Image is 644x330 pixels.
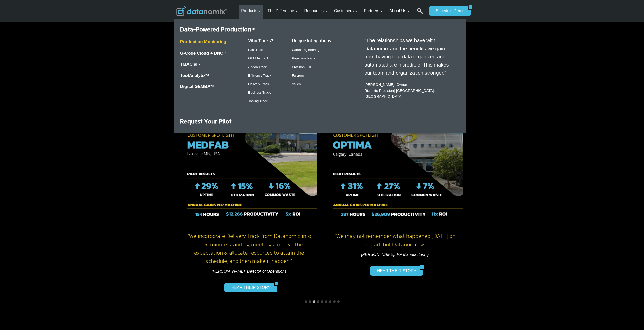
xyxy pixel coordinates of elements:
[309,300,311,303] button: Go to slide 2
[248,91,271,94] a: Business Track
[180,73,206,78] a: ToolAnalytix
[211,85,214,87] sup: TM
[333,300,336,303] button: Go to slide 8
[239,3,426,19] nav: Primary Navigation
[361,252,429,257] em: [PERSON_NAME], VP Manufacturing
[69,113,85,116] a: Privacy Policy
[248,37,273,44] a: Why Tracks?
[292,48,319,52] a: Caron Engineering
[267,8,298,14] span: The Difference
[212,269,287,273] em: [PERSON_NAME], Director of Operations
[327,232,463,249] h4: “We may not remember what happened [DATE] on that part, but Datanomix will.”
[337,300,340,303] button: Go to slide 9
[304,8,328,14] span: Resources
[305,300,307,303] button: Go to slide 1
[292,56,315,60] a: Paperless Parts
[334,8,358,14] span: Customers
[180,84,214,89] a: Digital GEMBATM
[317,300,319,303] button: Go to slide 4
[180,25,255,34] a: Data-Powered ProductionTM
[313,300,315,303] button: Go to slide 3
[389,8,410,14] span: About Us
[114,21,137,26] span: Phone number
[180,39,226,44] a: Production Monitoring
[364,8,383,14] span: Partners
[224,283,274,292] a: HEAR THEIR STORY
[223,51,226,54] sup: TM
[248,48,264,52] a: Fast Track
[248,65,267,69] a: Andon Track
[248,56,269,60] a: GEMBA Track
[364,82,454,99] p: [PERSON_NAME], Owner | [GEOGRAPHIC_DATA], [GEOGRAPHIC_DATA]
[417,8,423,19] a: Search
[292,65,312,69] a: ProShop ERP
[329,300,331,303] button: Go to slide 7
[176,117,322,297] div: 3 of 9
[180,117,232,126] a: Request Your Pilot
[321,300,323,303] button: Go to slide 5
[364,89,394,93] a: Ricaurte Precision
[429,6,468,16] a: Schedule Demo
[176,6,227,16] img: Datanomix
[292,74,304,77] a: Fulcrum
[206,74,209,76] a: TM
[180,51,226,56] a: G-Code Cloud + DNCTM
[370,266,420,276] a: HEAR THEIR STORY
[248,74,271,77] a: Efficiency Track
[114,0,130,5] span: Last Name
[325,300,327,303] button: Go to slide 6
[57,113,64,116] a: Terms
[322,117,468,297] div: 4 of 9
[180,62,200,67] a: TMAC aiTM
[114,62,133,67] span: State/Region
[327,122,463,224] img: Datanomix Customer Optima Manufacturing Production Monitoring Post Pilot Results
[241,8,261,14] span: Products
[364,36,454,77] p: "The relationships we have with Datanomix and the benefits we gain from having that data organize...
[248,99,268,103] a: Tooling Track
[176,300,468,304] ul: Select a slide to show
[197,63,200,65] sup: TM
[292,82,301,86] a: Vallen
[248,82,269,86] a: Delivery Track
[251,27,255,31] sup: TM
[292,37,344,44] h3: Unique Integrations
[181,232,317,265] h4: “We incorporate Delivery Track from Datanomix into our 5-minute standing meetings to drive the ex...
